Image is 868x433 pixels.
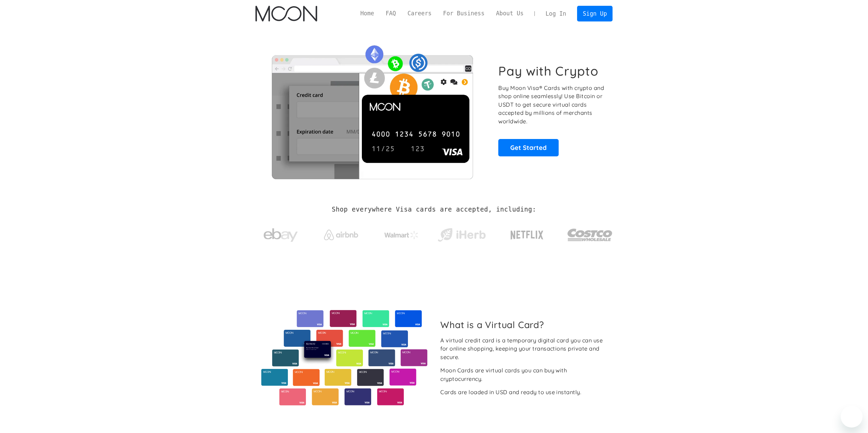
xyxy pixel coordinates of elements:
[255,6,317,21] img: Moon Logo
[567,222,613,248] img: Costco
[498,139,559,156] a: Get Started
[490,9,529,18] a: About Us
[380,9,402,18] a: FAQ
[436,219,487,247] a: iHerb
[498,63,599,79] h1: Pay with Crypto
[497,220,558,247] a: Netflix
[577,6,613,21] a: Sign Up
[355,9,380,18] a: Home
[376,224,427,243] a: Walmart
[255,41,489,179] img: Moon Cards let you spend your crypto anywhere Visa is accepted.
[440,336,607,361] div: A virtual credit card is a temporary digital card you can use for online shopping, keeping your t...
[384,231,418,239] img: Walmart
[498,84,605,126] p: Buy Moon Visa® Cards with crypto and shop online seamlessly! Use Bitcoin or USDT to get secure vi...
[540,6,572,21] a: Log In
[841,406,863,428] iframe: Button to launch messaging window
[567,215,613,251] a: Costco
[440,366,607,383] div: Moon Cards are virtual cards you can buy with cryptocurrency.
[315,223,366,244] a: Airbnb
[264,225,298,246] img: ebay
[440,388,581,397] div: Cards are loaded in USD and ready to use instantly.
[436,226,487,244] img: iHerb
[510,227,544,244] img: Netflix
[255,218,306,249] a: ebay
[260,310,428,405] img: Virtual cards from Moon
[324,230,358,240] img: Airbnb
[437,9,490,18] a: For Business
[440,319,607,330] h2: What is a Virtual Card?
[255,6,317,21] a: home
[332,206,536,213] h2: Shop everywhere Visa cards are accepted, including:
[402,9,437,18] a: Careers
